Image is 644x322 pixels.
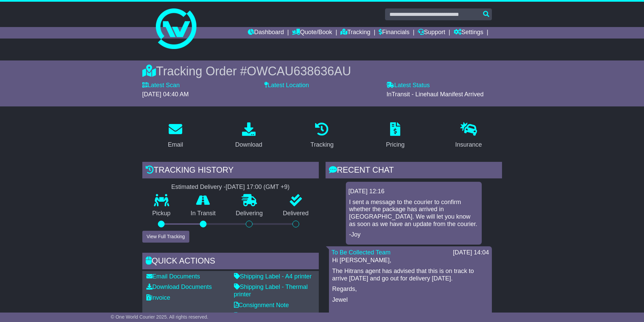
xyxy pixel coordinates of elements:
a: To Be Collected Team [332,249,391,256]
span: InTransit - Linehaul Manifest Arrived [386,91,483,98]
a: Shipping Label - Thermal printer [234,283,308,298]
a: Shipping Label - A4 printer [234,273,312,280]
button: View Full Tracking [142,231,189,243]
a: Invoice [146,294,170,301]
a: Quote/Book [292,27,332,39]
a: Tracking [340,27,370,39]
p: The Hitrans agent has advised that this is on track to arrive [DATE] and go out for delivery [DATE]. [332,268,488,282]
a: Consignment Note [234,302,289,308]
p: -Joy [349,231,478,239]
div: Pricing [386,140,405,149]
div: Tracking history [142,162,319,180]
a: Settings [454,27,483,39]
p: I sent a message to the courier to confirm whether the package has arrived in [GEOGRAPHIC_DATA]. ... [349,199,478,228]
div: [DATE] 12:16 [349,188,479,195]
a: Download [231,120,267,152]
span: OWCAU638636AU [247,64,351,78]
label: Latest Scan [142,82,180,89]
a: Download Documents [146,283,212,290]
p: Delivering [226,210,273,217]
p: In Transit [181,210,226,217]
a: Tracking [306,120,338,152]
div: Insurance [455,140,482,149]
p: Pickup [142,210,181,217]
div: [DATE] 17:00 (GMT +9) [226,183,290,191]
div: Tracking [310,140,333,149]
p: Delivered [273,210,319,217]
a: Financials [379,27,409,39]
p: Jewel [332,296,488,304]
div: RECENT CHAT [326,162,502,180]
div: Quick Actions [142,253,319,271]
p: Hi [PERSON_NAME], [332,257,488,264]
span: [DATE] 04:40 AM [142,91,189,98]
a: Insurance [451,120,486,152]
div: [DATE] 14:04 [453,249,489,256]
a: Email [163,120,187,152]
a: Dashboard [248,27,284,39]
a: Pricing [382,120,409,152]
div: Tracking Order # [142,64,502,78]
div: Estimated Delivery - [142,183,319,191]
p: Regards, [332,286,488,293]
a: Email Documents [146,273,200,280]
span: © One World Courier 2025. All rights reserved. [111,314,209,320]
label: Latest Status [386,82,430,89]
a: Support [418,27,445,39]
div: Download [235,140,262,149]
label: Latest Location [264,82,309,89]
div: Email [168,140,183,149]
